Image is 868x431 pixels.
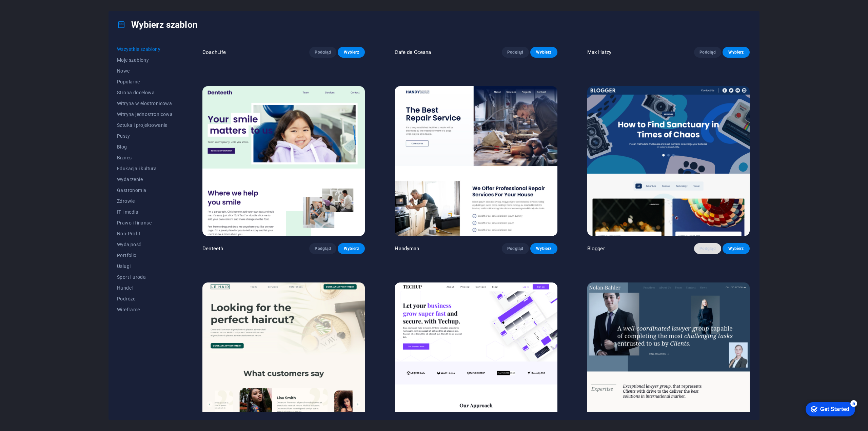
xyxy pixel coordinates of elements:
span: Biznes [117,155,173,160]
button: Edukacja i kultura [117,163,173,174]
span: Wybierz [536,50,552,55]
span: Wybierz [536,246,552,251]
span: Sztuka i projektowanie [117,122,173,128]
span: Zdrowie [117,198,173,204]
span: Podgląd [315,246,331,251]
button: Wybierz [530,243,557,254]
span: Handel [117,285,173,291]
button: Blog [117,141,173,152]
button: Wybierz [723,243,750,254]
div: 5 [50,1,57,8]
button: Sztuka i projektowanie [117,120,173,131]
div: Get Started 5 items remaining, 0% complete [5,3,55,18]
span: Usługi [117,263,173,269]
button: Popularne [117,76,173,87]
button: Wireframe [117,304,173,315]
span: Witryna jednostronicowa [117,112,173,117]
img: Blogger [587,86,750,236]
span: Podgląd [315,50,331,55]
span: Wireframe [117,307,173,312]
button: Podgląd [309,243,336,254]
button: Biznes [117,152,173,163]
span: Podgląd [699,246,716,251]
span: Non-Profit [117,231,173,236]
button: Wydajność [117,239,173,250]
span: Popularne [117,79,173,84]
img: Denteeth [202,86,365,236]
button: Podgląd [309,47,336,58]
span: IT i media [117,209,173,215]
span: Pusty [117,133,173,139]
button: Strona docelowa [117,87,173,98]
button: Wszystkie szablony [117,44,173,55]
button: Wydarzenie [117,174,173,185]
span: Sport i uroda [117,274,173,280]
p: Blogger [587,245,605,252]
button: Moje szablony [117,55,173,65]
button: Zdrowie [117,196,173,207]
button: Podróże [117,293,173,304]
span: Witryna wielostronicowa [117,101,173,106]
button: Handel [117,282,173,293]
span: Edukacja i kultura [117,166,173,171]
p: Denteeth [202,245,223,252]
button: Wybierz [723,47,750,58]
button: Podgląd [502,47,529,58]
span: Portfolio [117,253,173,258]
p: Max Hatzy [587,49,611,56]
button: Wybierz [530,47,557,58]
span: Moje szablony [117,57,173,63]
span: Podgląd [507,50,524,55]
button: Wybierz [338,47,365,58]
p: Cafe de Oceana [395,49,431,56]
span: Podgląd [699,50,716,55]
span: Wydarzenie [117,177,173,182]
button: Gastronomia [117,185,173,196]
button: Witryna wielostronicowa [117,98,173,109]
span: Strona docelowa [117,90,173,95]
button: Podgląd [502,243,529,254]
span: Wszystkie szablony [117,46,173,52]
button: Pusty [117,131,173,141]
span: Gastronomia [117,188,173,193]
div: Get Started [20,7,49,14]
button: Podgląd [694,243,721,254]
span: Prawo i finanse [117,220,173,226]
button: Wybierz [338,243,365,254]
span: Podróże [117,296,173,301]
button: Podgląd [694,47,721,58]
button: Sport i uroda [117,272,173,282]
span: Wybierz [728,50,744,55]
h4: Wybierz szablon [117,19,198,30]
span: Wybierz [343,246,359,251]
button: Usługi [117,261,173,272]
button: Prawo i finanse [117,217,173,228]
img: Handyman [395,86,557,236]
span: Podgląd [507,246,524,251]
p: Handyman [395,245,419,252]
button: Witryna jednostronicowa [117,109,173,120]
span: Wybierz [343,50,359,55]
button: Non-Profit [117,228,173,239]
span: Wybierz [728,246,744,251]
button: Nowe [117,65,173,76]
p: CoachLife [202,49,226,56]
span: Blog [117,144,173,150]
span: Nowe [117,68,173,74]
button: Portfolio [117,250,173,261]
button: IT i media [117,207,173,217]
span: Wydajność [117,242,173,247]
